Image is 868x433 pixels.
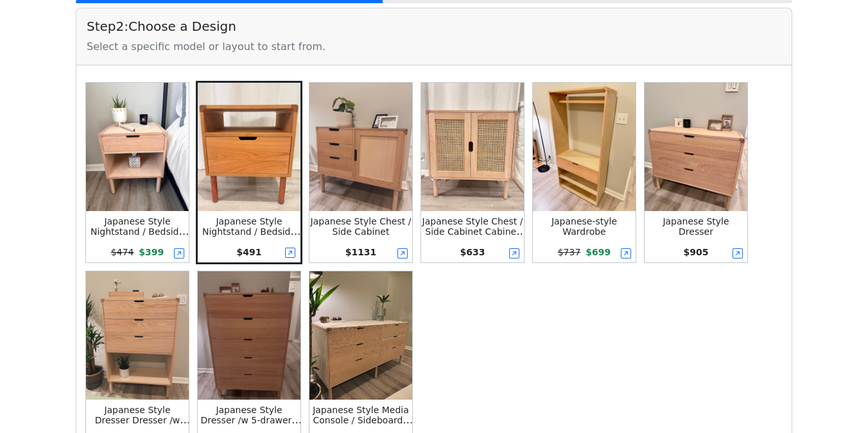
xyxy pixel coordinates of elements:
[419,81,526,264] button: Japanese Style Chest / Side Cabinet Cabinet /w 2-doorJapanese Style Chest / Side Cabinet Cabinet ...
[198,216,300,237] div: Japanese Style Nightstand / Bedside Table Nightstand /w Top Shelf
[309,83,412,211] img: Japanese Style Chest / Side Cabinet
[198,83,300,211] img: Japanese Style Nightstand / Bedside Table Nightstand /w Top Shelf
[551,216,617,237] small: Japanese-style Wardrobe
[558,247,581,257] s: $ 737
[86,271,189,400] img: Japanese Style Dresser Dresser /w Shelf
[86,83,189,211] img: Japanese Style Nightstand / Bedside Table
[308,81,414,264] button: Japanese Style Chest / Side CabinetJapanese Style Chest / Side Cabinet$1131
[533,216,636,237] div: Japanese-style Wardrobe
[309,216,412,237] div: Japanese Style Chest / Side Cabinet
[139,247,164,257] span: $ 399
[645,83,747,211] img: Japanese Style Dresser
[111,247,134,257] s: $ 474
[533,83,636,211] img: Japanese-style Wardrobe
[421,83,524,211] img: Japanese Style Chest / Side Cabinet Cabinet /w 2-door
[309,405,412,425] div: Japanese Style Media Console / Sideboard / Credenza Dresser w/ 6-drawer
[198,271,300,400] img: Japanese Style Dresser /w 5-drawer | Boy Dresser
[87,19,781,34] h5: Step 2 : Choose a Design
[460,247,485,257] span: $ 633
[86,405,189,425] div: Japanese Style Dresser Dresser /w Shelf
[86,216,189,237] div: Japanese Style Nightstand / Bedside Table
[91,216,189,247] small: Japanese Style Nightstand / Bedside Table
[684,247,709,257] span: $ 905
[643,81,749,264] button: Japanese Style DresserJapanese Style Dresser$905
[345,247,377,257] span: $ 1131
[663,216,729,237] small: Japanese Style Dresser
[198,405,300,425] div: Japanese Style Dresser /w 5-drawer | Boy Dresser
[645,216,747,237] div: Japanese Style Dresser
[84,81,191,264] button: Japanese Style Nightstand / Bedside TableJapanese Style Nightstand / Bedside Table$474$399
[202,216,301,257] small: Japanese Style Nightstand / Bedside Table Nightstand /w Top Shelf
[586,247,611,257] span: $ 699
[309,271,412,400] img: Japanese Style Media Console / Sideboard / Credenza Dresser w/ 6-drawer
[531,81,638,264] button: Japanese-style WardrobeJapanese-style Wardrobe$737$699
[422,216,527,247] small: Japanese Style Chest / Side Cabinet Cabinet /w 2-door
[421,216,524,237] div: Japanese Style Chest / Side Cabinet Cabinet /w 2-door
[237,247,262,257] span: $ 491
[87,39,781,55] div: Select a specific model or layout to start from.
[311,216,412,237] small: Japanese Style Chest / Side Cabinet
[196,81,302,264] button: Japanese Style Nightstand / Bedside Table Nightstand /w Top ShelfJapanese Style Nightstand / Beds...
